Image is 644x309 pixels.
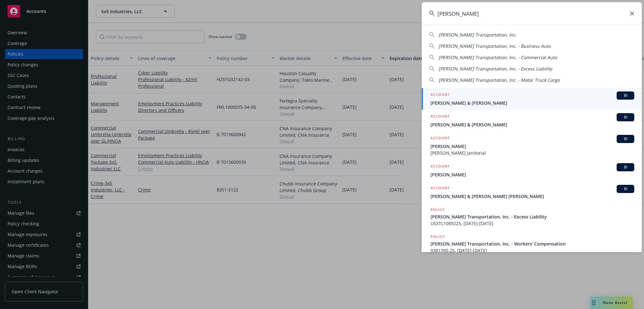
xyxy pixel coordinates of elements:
span: [PERSON_NAME] [430,143,634,150]
h5: ACCOUNT [430,91,450,99]
span: BI [619,93,632,98]
span: [PERSON_NAME] Transportation, Inc. - Excess Liability [439,66,552,72]
h5: ACCOUNT [430,113,450,121]
span: [PERSON_NAME] & [PERSON_NAME] [430,100,634,106]
span: [PERSON_NAME] [430,171,634,178]
span: BI [619,114,632,120]
span: 9381390-25, [DATE]-[DATE] [430,247,634,254]
span: BI [619,136,632,142]
a: ACCOUNTBI[PERSON_NAME] [422,160,642,181]
span: BI [619,186,632,192]
span: BI [619,164,632,170]
span: [PERSON_NAME] & [PERSON_NAME] [PERSON_NAME] [430,193,634,200]
span: [PERSON_NAME] & [PERSON_NAME] [430,121,634,128]
a: ACCOUNTBI[PERSON_NAME] & [PERSON_NAME] [422,88,642,110]
h5: ACCOUNT [430,135,450,142]
span: [PERSON_NAME] Transportation, Inc. - Business Auto [439,43,551,49]
span: [PERSON_NAME] Transportation, Inc. [439,32,517,38]
span: [PERSON_NAME] Transportation, Inc. - Commercial Auto [439,54,557,60]
a: ACCOUNTBI[PERSON_NAME] & [PERSON_NAME] [PERSON_NAME] [422,181,642,203]
span: [PERSON_NAME] Transportation, Inc. - Workers' Compensation [430,240,634,247]
a: ACCOUNTBI[PERSON_NAME][PERSON_NAME] Janitorial [422,131,642,160]
a: POLICY[PERSON_NAME] Transportation, Inc. - Workers' Compensation9381390-25, [DATE]-[DATE] [422,230,642,257]
span: USXTL1089225, [DATE]-[DATE] [430,220,634,227]
input: Search... [422,2,642,25]
a: ACCOUNTBI[PERSON_NAME] & [PERSON_NAME] [422,110,642,131]
h5: ACCOUNT [430,185,450,192]
h5: POLICY [430,234,445,240]
a: POLICY[PERSON_NAME] Transportation, Inc. - Excess LiabilityUSXTL1089225, [DATE]-[DATE] [422,203,642,230]
h5: ACCOUNT [430,163,450,171]
span: [PERSON_NAME] Janitorial [430,150,634,156]
span: [PERSON_NAME] Transportation, Inc. - Motor Truck Cargo [439,77,560,83]
span: [PERSON_NAME] Transportation, Inc. - Excess Liability [430,213,634,220]
h5: POLICY [430,207,445,213]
